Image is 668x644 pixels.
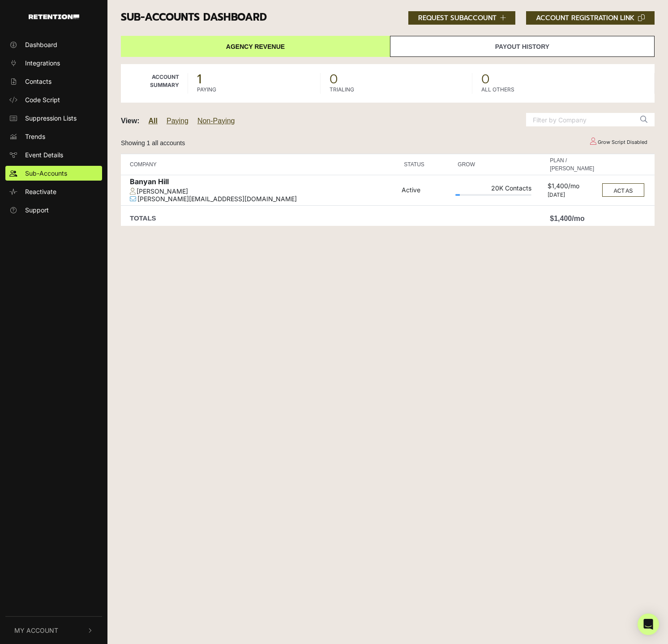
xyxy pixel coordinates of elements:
[25,58,60,68] span: Integrations
[167,117,188,125] a: Paying
[197,69,201,89] strong: 1
[526,11,655,25] button: ACCOUNT REGISTRATION LINK
[25,205,49,215] span: Support
[408,11,516,25] button: REQUEST SUBACCOUNT
[121,64,188,103] td: Account Summary
[25,150,63,160] span: Event Details
[330,86,354,94] label: TRIALING
[197,86,216,94] label: PAYING
[455,185,531,194] div: 20K Contacts
[121,36,390,57] a: Agency Revenue
[121,117,140,125] strong: View:
[453,154,534,175] th: GROW
[582,134,655,150] td: Grow Script Disabled
[455,194,531,196] div: Plan Usage: 6%
[5,203,102,217] a: Support
[550,215,584,222] strong: $1,400/mo
[5,37,102,52] a: Dashboard
[5,56,102,70] a: Integrations
[5,166,102,181] a: Sub-Accounts
[602,183,644,197] button: ACT AS
[130,177,397,188] div: Banyan Hill
[5,617,102,644] button: My Account
[5,92,102,107] a: Code Script
[5,129,102,144] a: Trends
[526,113,634,126] input: Filter by Company
[25,187,56,196] span: Reactivate
[5,147,102,162] a: Event Details
[548,192,596,198] div: [DATE]
[481,86,514,94] label: ALL OTHERS
[399,154,453,175] th: STATUS
[5,111,102,125] a: Suppression Lists
[197,117,235,125] a: Non-Paying
[121,11,655,25] h3: Sub-accounts Dashboard
[638,614,659,635] div: Open Intercom Messenger
[545,154,599,175] th: PLAN / [PERSON_NAME]
[130,195,397,203] div: [PERSON_NAME][EMAIL_ADDRESS][DOMAIN_NAME]
[121,154,399,175] th: COMPANY
[121,205,399,226] td: TOTALS
[29,14,79,19] img: Retention.com
[25,77,51,86] span: Contacts
[399,175,453,206] td: Active
[14,626,58,635] span: My Account
[481,73,646,86] span: 0
[149,117,158,125] a: All
[330,73,463,86] span: 0
[5,74,102,89] a: Contacts
[121,139,185,147] small: Showing 1 all accounts
[25,113,77,123] span: Suppression Lists
[25,95,60,104] span: Code Script
[25,40,57,49] span: Dashboard
[5,184,102,199] a: Reactivate
[548,182,596,192] div: $1,400/mo
[390,36,655,57] a: Payout History
[130,188,397,195] div: [PERSON_NAME]
[25,169,67,178] span: Sub-Accounts
[25,132,45,141] span: Trends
